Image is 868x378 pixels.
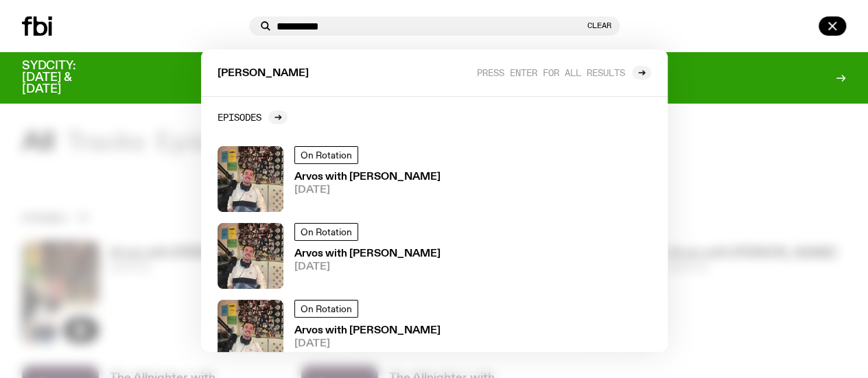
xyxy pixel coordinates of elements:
span: Press enter for all results [477,67,625,78]
h3: Arvos with [PERSON_NAME] [294,172,441,182]
h3: Arvos with [PERSON_NAME] [294,326,441,336]
a: On RotationArvos with [PERSON_NAME][DATE] [212,141,657,217]
a: On RotationArvos with [PERSON_NAME][DATE] [212,294,657,371]
h3: SYDCITY: [DATE] & [DATE] [22,60,110,95]
h3: Arvos with [PERSON_NAME] [294,249,441,259]
span: [DATE] [294,262,441,272]
h2: Episodes [218,112,261,122]
span: [DATE] [294,185,441,196]
a: Press enter for all results [477,66,651,80]
button: Clear [587,22,611,29]
span: [DATE] [294,339,441,349]
a: Episodes [218,110,288,124]
a: On RotationArvos with [PERSON_NAME][DATE] [212,217,657,294]
span: [PERSON_NAME] [218,69,309,79]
